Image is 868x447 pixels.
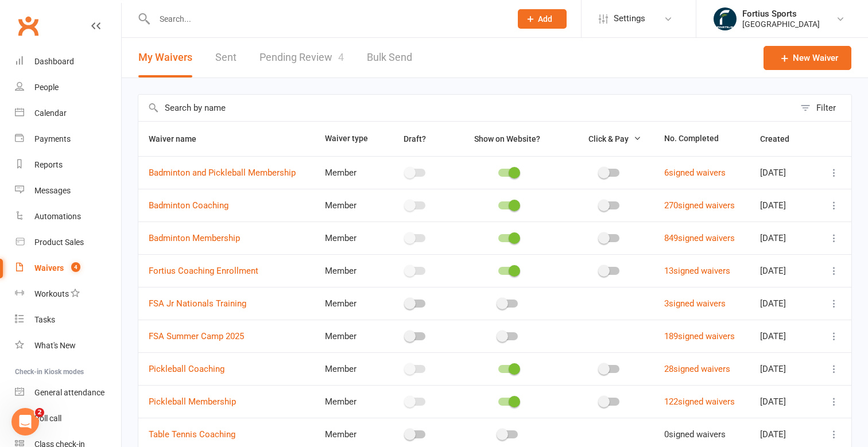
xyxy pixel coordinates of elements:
[34,238,84,247] div: Product Sales
[518,9,567,29] button: Add
[578,132,641,146] button: Click & Pay
[338,51,344,63] span: 4
[138,38,192,77] button: My Waivers
[34,289,69,298] div: Workouts
[750,254,815,287] td: [DATE]
[15,380,121,406] a: General attendance kiosk mode
[664,298,726,309] a: 3signed waivers
[34,212,81,221] div: Automations
[664,364,730,374] a: 28signed waivers
[15,49,121,75] a: Dashboard
[149,397,236,407] a: Pickleball Membership
[664,200,735,211] a: 270signed waivers
[750,385,815,418] td: [DATE]
[750,156,815,189] td: [DATE]
[149,132,209,146] button: Waiver name
[34,263,64,273] div: Waivers
[15,178,121,204] a: Messages
[138,95,795,121] input: Search by name
[34,414,61,423] div: Roll call
[315,385,382,418] td: Member
[149,134,209,143] span: Waiver name
[750,189,815,221] td: [DATE]
[149,298,246,309] a: FSA Jr Nationals Training
[315,352,382,385] td: Member
[315,221,382,254] td: Member
[742,9,820,19] div: Fortius Sports
[15,152,121,178] a: Reports
[664,397,735,407] a: 122signed waivers
[149,429,235,440] a: Table Tennis Coaching
[149,331,244,341] a: FSA Summer Camp 2025
[664,168,726,178] a: 6signed waivers
[474,134,540,143] span: Show on Website?
[259,38,344,77] a: Pending Review4
[315,287,382,320] td: Member
[795,95,851,121] button: Filter
[149,364,224,374] a: Pickleball Coaching
[149,266,258,276] a: Fortius Coaching Enrollment
[15,406,121,432] a: Roll call
[464,132,553,146] button: Show on Website?
[149,168,296,178] a: Badminton and Pickleball Membership
[393,132,439,146] button: Draft?
[315,189,382,221] td: Member
[664,266,730,276] a: 13signed waivers
[15,307,121,333] a: Tasks
[315,254,382,287] td: Member
[764,46,851,70] a: New Waiver
[816,101,836,115] div: Filter
[151,11,503,27] input: Search...
[315,122,382,156] th: Waiver type
[15,75,121,100] a: People
[750,287,815,320] td: [DATE]
[750,221,815,254] td: [DATE]
[14,11,42,40] a: Clubworx
[15,281,121,307] a: Workouts
[538,14,552,24] span: Add
[742,19,820,29] div: [GEOGRAPHIC_DATA]
[149,200,228,211] a: Badminton Coaching
[35,408,44,417] span: 2
[760,132,802,146] button: Created
[614,6,645,32] span: Settings
[315,156,382,189] td: Member
[34,315,55,324] div: Tasks
[588,134,629,143] span: Click & Pay
[664,331,735,341] a: 189signed waivers
[34,341,76,350] div: What's New
[664,233,735,243] a: 849signed waivers
[34,108,67,118] div: Calendar
[664,429,726,440] span: 0 signed waivers
[404,134,426,143] span: Draft?
[215,38,237,77] a: Sent
[15,204,121,230] a: Automations
[34,83,59,92] div: People
[34,134,71,143] div: Payments
[15,126,121,152] a: Payments
[654,122,750,156] th: No. Completed
[34,186,71,195] div: Messages
[71,262,80,272] span: 4
[760,134,802,143] span: Created
[750,352,815,385] td: [DATE]
[149,233,240,243] a: Badminton Membership
[750,320,815,352] td: [DATE]
[15,230,121,255] a: Product Sales
[714,7,737,30] img: thumb_image1743802567.png
[15,100,121,126] a: Calendar
[15,255,121,281] a: Waivers 4
[34,388,104,397] div: General attendance
[367,38,412,77] a: Bulk Send
[315,320,382,352] td: Member
[34,57,74,66] div: Dashboard
[15,333,121,359] a: What's New
[11,408,39,436] iframe: Intercom live chat
[34,160,63,169] div: Reports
